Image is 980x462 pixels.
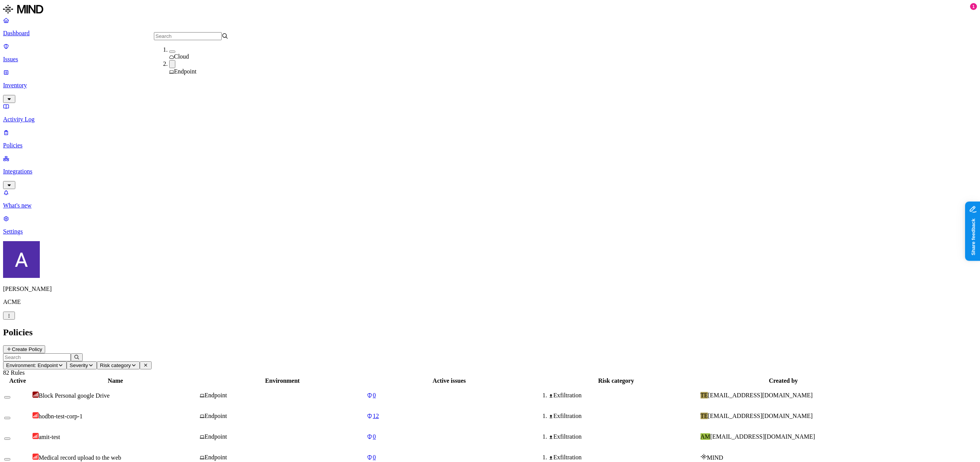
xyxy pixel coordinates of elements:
a: MIND [3,3,977,17]
span: Medical record upload to the web [39,454,121,461]
div: Active [4,377,31,384]
span: 0 [373,392,376,398]
div: Exfiltration [549,433,699,440]
span: Cloud [174,53,189,60]
a: Settings [3,215,977,235]
span: Endpoint [204,433,227,440]
div: Exfiltration [549,392,699,399]
span: 82 Rules [3,369,24,376]
p: What's new [3,202,977,209]
img: severity-high.svg [33,433,39,439]
img: MIND [3,3,43,15]
a: What's new [3,189,977,209]
span: Endpoint [204,413,227,419]
span: [EMAIL_ADDRESS][DOMAIN_NAME] [708,413,813,419]
p: Settings [3,228,977,235]
span: Block Personal google Drive [39,392,109,399]
p: Policies [3,142,977,149]
span: hodbn-test-corp-1 [39,413,83,420]
p: ACME [3,299,977,305]
a: 12 [367,413,532,420]
div: Risk category [533,377,699,384]
span: TE [701,392,708,398]
div: Name [33,377,198,384]
p: Issues [3,56,977,63]
span: [EMAIL_ADDRESS][DOMAIN_NAME] [708,392,813,398]
a: Activity Log [3,103,977,123]
h2: Policies [3,327,977,338]
input: Search [3,353,71,361]
a: 0 [367,433,532,440]
img: severity-critical.svg [33,392,39,398]
div: Environment [200,377,365,384]
span: TE [701,413,708,419]
img: severity-high.svg [33,412,39,418]
input: Search [154,32,222,40]
div: Exfiltration [549,454,699,461]
a: 0 [367,454,532,461]
span: Endpoint [204,454,227,460]
a: 0 [367,392,532,399]
span: 0 [373,454,376,460]
div: Active issues [367,377,532,384]
span: 12 [373,413,379,419]
span: amit-test [39,434,60,440]
a: Integrations [3,155,977,188]
span: AM [701,433,710,440]
div: Created by [701,377,867,384]
p: Dashboard [3,30,977,37]
p: Integrations [3,168,977,175]
span: Severity [70,362,88,368]
span: [EMAIL_ADDRESS][DOMAIN_NAME] [710,433,815,440]
div: 1 [970,3,977,10]
span: Endpoint [204,392,227,398]
a: Dashboard [3,17,977,37]
span: Risk category [100,362,131,368]
a: Inventory [3,69,977,102]
img: mind-logo-icon.svg [701,454,707,460]
img: severity-high.svg [33,454,39,460]
span: MIND [707,454,724,461]
img: Avigail Bronznick [3,241,40,278]
span: Environment: Endpoint [6,362,58,368]
div: Exfiltration [549,413,699,420]
a: Issues [3,43,977,63]
button: Create Policy [3,345,45,353]
a: Policies [3,129,977,149]
span: 0 [373,433,376,440]
span: Endpoint [174,68,197,75]
p: Activity Log [3,116,977,123]
p: Inventory [3,82,977,89]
